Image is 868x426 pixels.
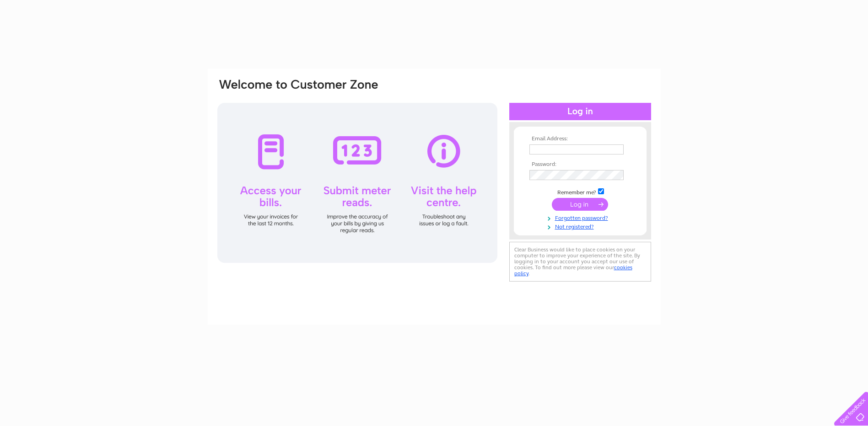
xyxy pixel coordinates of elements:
[509,242,651,282] div: Clear Business would like to place cookies on your computer to improve your experience of the sit...
[529,222,633,230] a: Not registered?
[514,264,632,277] a: cookies policy
[527,161,633,168] th: Password:
[527,187,633,196] td: Remember me?
[552,198,608,211] input: Submit
[529,213,633,222] a: Forgotten password?
[527,136,633,142] th: Email Address:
